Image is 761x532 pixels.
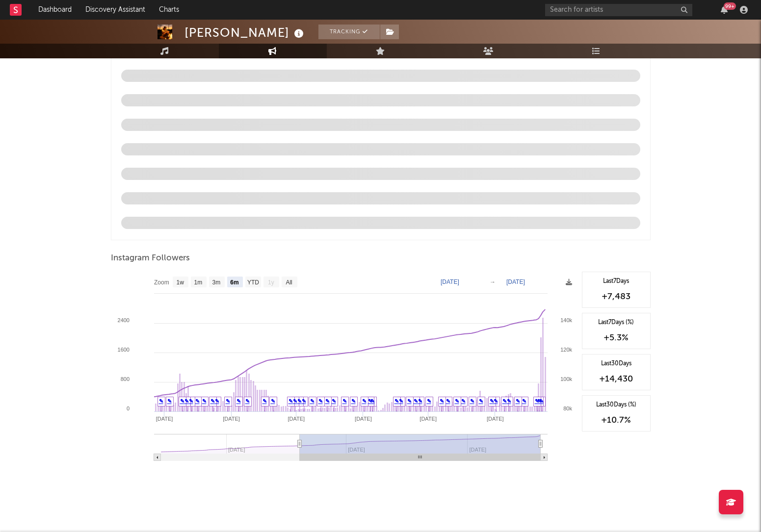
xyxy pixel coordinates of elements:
text: YTD [247,279,259,286]
text: [DATE] [506,279,525,285]
a: ✎ [351,398,356,404]
text: 2400 [117,317,129,323]
div: +14,430 [587,373,645,385]
a: ✎ [370,398,375,404]
a: ✎ [537,398,542,404]
a: ✎ [455,398,459,404]
div: +5.3 % [587,332,645,344]
a: ✎ [342,398,347,404]
text: 3m [212,279,220,286]
a: ✎ [399,398,403,404]
a: ✎ [159,398,163,404]
text: 1y [268,279,274,286]
text: All [286,279,292,286]
a: ✎ [318,398,323,404]
a: ✎ [507,398,511,404]
text: [DATE] [156,416,173,422]
a: ✎ [470,398,474,404]
text: 100k [560,376,572,382]
a: ✎ [368,398,372,404]
span: Instagram Followers [111,253,190,264]
text: [DATE] [223,416,240,422]
a: ✎ [289,398,293,404]
a: ✎ [189,398,193,404]
input: Search for artists [545,4,692,16]
text: [DATE] [486,416,503,422]
a: ✎ [302,398,306,404]
a: ✎ [407,398,412,404]
a: ✎ [522,398,526,404]
a: ✎ [210,398,215,404]
a: ✎ [490,398,494,404]
text: 0 [126,405,129,411]
a: ✎ [215,398,219,404]
div: +10.7 % [587,414,645,426]
text: [DATE] [355,416,372,422]
text: [DATE] [420,416,437,422]
a: ✎ [195,398,200,404]
div: Last 30 Days [587,359,645,368]
div: Last 30 Days (%) [587,401,645,409]
button: Tracking [318,25,380,39]
text: 80k [563,405,572,411]
text: 140k [560,317,572,323]
a: ✎ [180,398,184,404]
a: ✎ [310,398,315,404]
a: ✎ [461,398,466,404]
a: ✎ [440,398,444,404]
a: ✎ [245,398,250,404]
a: ✎ [418,398,422,404]
a: ✎ [479,398,483,404]
a: ✎ [502,398,507,404]
a: ✎ [446,398,450,404]
text: [DATE] [441,279,459,285]
a: ✎ [494,398,498,404]
div: Last 7 Days [587,277,645,286]
text: 1600 [117,347,129,353]
div: +7,483 [587,291,645,303]
button: 99+ [721,6,728,14]
a: ✎ [226,398,230,404]
a: ✎ [297,398,302,404]
text: 800 [120,376,129,382]
a: ✎ [184,398,189,404]
a: ✎ [362,398,367,404]
text: 1m [194,279,202,286]
a: ✎ [427,398,431,404]
a: ✎ [202,398,207,404]
text: 120k [560,347,572,353]
text: 6m [230,279,238,286]
a: ✎ [414,398,418,404]
text: 1w [176,279,184,286]
div: 99 + [724,2,736,10]
a: ✎ [325,398,330,404]
a: ✎ [271,398,275,404]
a: ✎ [516,398,520,404]
a: ✎ [236,398,241,404]
a: ✎ [167,398,172,404]
text: Zoom [154,279,169,286]
a: ✎ [535,398,539,404]
div: Last 7 Days (%) [587,318,645,327]
a: ✎ [332,398,336,404]
a: ✎ [262,398,267,404]
text: → [490,279,496,285]
div: [PERSON_NAME] [184,25,306,41]
a: ✎ [293,398,297,404]
a: ✎ [394,398,399,404]
text: [DATE] [288,416,305,422]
